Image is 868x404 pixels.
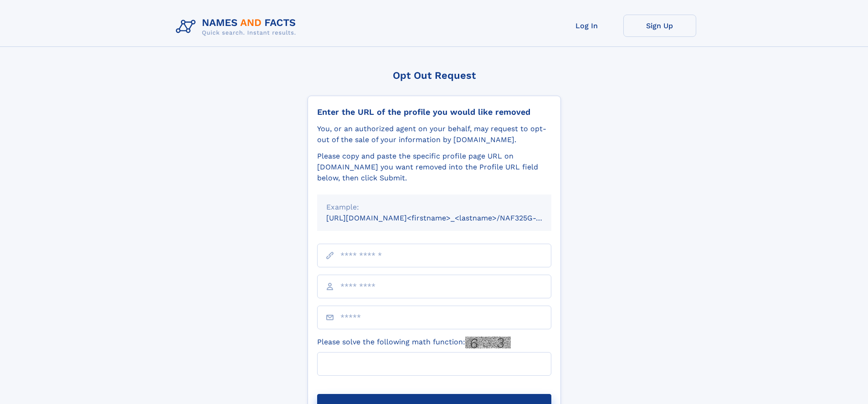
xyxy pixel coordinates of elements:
[317,123,551,145] div: You, or an authorized agent on your behalf, may request to opt-out of the sale of your informatio...
[550,15,623,37] a: Log In
[326,202,542,213] div: Example:
[172,15,303,39] img: Logo Names and Facts
[623,15,696,37] a: Sign Up
[308,70,561,81] div: Opt Out Request
[326,214,569,222] small: [URL][DOMAIN_NAME]<firstname>_<lastname>/NAF325G-xxxxxxxx
[317,107,551,117] div: Enter the URL of the profile you would like removed
[317,337,511,348] label: Please solve the following math function:
[317,151,551,184] div: Please copy and paste the specific profile page URL on [DOMAIN_NAME] you want removed into the Pr...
